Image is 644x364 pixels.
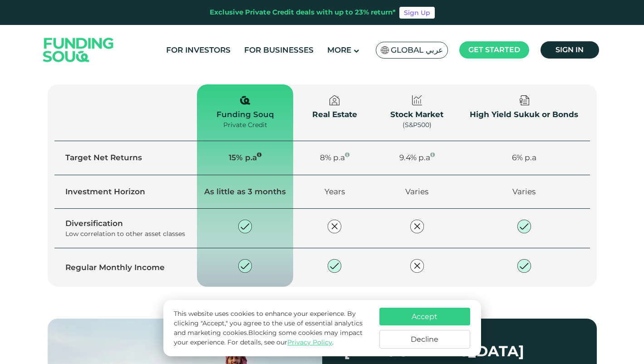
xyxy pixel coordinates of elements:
span: 9.4% p.a [399,153,435,162]
span: 6% p.a [512,153,536,162]
img: private-check [517,259,531,272]
span: Blocking some cookies may impact your experience. [174,329,363,346]
span: Sign in [556,45,584,54]
span: Varies [512,187,536,196]
img: private-check [517,220,531,233]
div: Real Estate [304,108,365,120]
a: Sign in [541,41,599,59]
img: private-check [519,95,529,105]
div: (S&P500) [387,120,447,130]
span: 15% p.a [229,153,261,162]
div: High Yield Sukuk or Bonds [469,108,579,120]
span: As little as 3 months [204,187,286,196]
div: Stock Market [387,108,447,120]
div: Funding Souq [208,108,282,120]
span: Varies [405,187,428,196]
img: Logo [34,27,123,73]
span: For details, see our . [227,338,334,346]
div: Private Credit [208,120,282,130]
div: Target Net Returns [65,152,187,164]
img: private-check [329,95,339,105]
div: Low correlation to other asset classes [65,229,187,239]
span: Years [324,187,345,196]
p: This website uses cookies to enhance your experience. By clicking "Accept," you agree to the use ... [174,309,370,347]
a: For Investors [164,43,233,58]
i: 15% Net yield (expected) by activating Auto Invest [257,152,261,157]
img: private-close [328,220,341,233]
button: Accept [379,308,470,325]
a: Sign Up [399,7,435,19]
img: private-check [238,259,252,272]
span: Get started [468,45,520,54]
div: Exclusive Private Credit deals with up to 23% return* [210,7,396,18]
img: private-check [328,259,341,272]
td: Regular Monthly Income [54,248,197,287]
i: Annualised performance for the S&P 500 in the last 50 years [430,152,435,157]
img: SA Flag [381,46,389,54]
span: More [327,45,351,54]
span: Global عربي [391,45,443,55]
div: Diversification [65,217,187,229]
button: Decline [379,330,470,349]
img: private-close [410,259,424,272]
img: private-check [238,220,252,233]
img: private-check [240,95,250,105]
span: 8% p.a [320,153,349,162]
i: Average net yield across different sectors [345,152,349,157]
a: Privacy Policy [287,338,332,346]
a: For Businesses [242,43,316,58]
td: Investment Horizon [54,175,197,209]
img: private-check [412,95,422,105]
img: private-close [410,220,424,233]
